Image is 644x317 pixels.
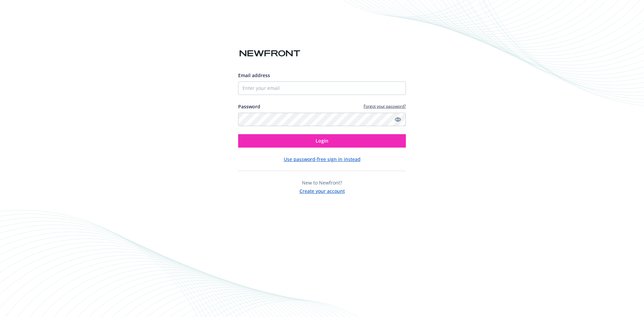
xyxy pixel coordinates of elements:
input: Enter your email [238,82,406,95]
span: Email address [238,72,270,78]
span: Login [316,138,328,144]
a: Forgot your password? [364,103,406,109]
input: Enter your password [238,113,406,126]
button: Login [238,134,406,148]
span: New to Newfront? [302,179,342,186]
img: Newfront logo [238,48,302,59]
button: Create your account [300,186,345,195]
a: Show password [394,115,402,123]
label: Password [238,103,260,110]
button: Use password-free sign in instead [284,156,361,163]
